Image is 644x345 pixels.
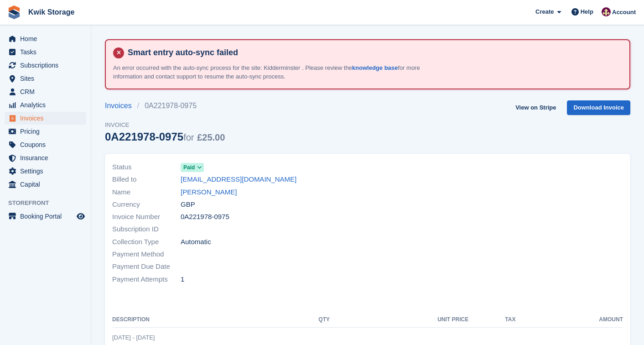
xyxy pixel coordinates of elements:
[5,210,86,223] a: menu
[181,212,229,222] span: 0A221978-0975
[20,32,75,45] span: Home
[20,46,75,58] span: Tasks
[183,163,195,172] span: Paid
[124,47,622,58] h4: Smart entry auto-sync failed
[105,120,225,130] span: Invoice
[5,152,86,164] a: menu
[581,7,593,16] span: Help
[468,313,515,327] th: Tax
[20,85,75,98] span: CRM
[20,125,75,138] span: Pricing
[112,187,181,198] span: Name
[105,100,137,111] a: Invoices
[5,125,86,138] a: menu
[20,72,75,85] span: Sites
[5,59,86,72] a: menu
[75,211,86,222] a: Preview store
[20,99,75,111] span: Analytics
[602,7,611,16] img: ellie tragonette
[5,112,86,125] a: menu
[112,212,181,222] span: Invoice Number
[112,249,181,260] span: Payment Method
[112,162,181,172] span: Status
[5,32,86,45] a: menu
[183,132,194,142] span: for
[112,313,280,327] th: Description
[5,85,86,98] a: menu
[512,100,560,115] a: View on Stripe
[5,99,86,111] a: menu
[181,237,211,247] span: Automatic
[197,132,225,142] span: £25.00
[567,100,630,115] a: Download Invoice
[20,152,75,164] span: Insurance
[535,7,554,16] span: Create
[181,199,195,210] span: GBP
[112,334,155,341] span: [DATE] - [DATE]
[330,313,468,327] th: Unit Price
[20,165,75,178] span: Settings
[25,5,78,20] a: Kwik Storage
[181,174,296,185] a: [EMAIL_ADDRESS][DOMAIN_NAME]
[112,261,181,272] span: Payment Due Date
[105,100,225,111] nav: breadcrumbs
[20,178,75,191] span: Capital
[20,210,75,223] span: Booking Portal
[280,313,330,327] th: QTY
[515,313,623,327] th: Amount
[7,5,21,19] img: stora-icon-8386f47178a22dfd0bd8f6a31ec36ba5ce8667c1dd55bd0f319d3a0aa187defe.svg
[112,199,181,210] span: Currency
[612,8,636,17] span: Account
[5,138,86,151] a: menu
[112,237,181,247] span: Collection Type
[112,174,181,185] span: Billed to
[181,162,204,172] a: Paid
[113,63,432,81] p: An error occurred with the auto-sync process for the site: Kidderminster . Please review the for ...
[105,131,225,143] div: 0A221978-0975
[181,274,184,285] span: 1
[20,138,75,151] span: Coupons
[181,187,237,198] a: [PERSON_NAME]
[352,64,398,71] a: knowledge base
[5,46,86,58] a: menu
[8,199,91,208] span: Storefront
[5,72,86,85] a: menu
[112,274,181,285] span: Payment Attempts
[20,59,75,72] span: Subscriptions
[5,178,86,191] a: menu
[112,224,181,235] span: Subscription ID
[20,112,75,125] span: Invoices
[5,165,86,178] a: menu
